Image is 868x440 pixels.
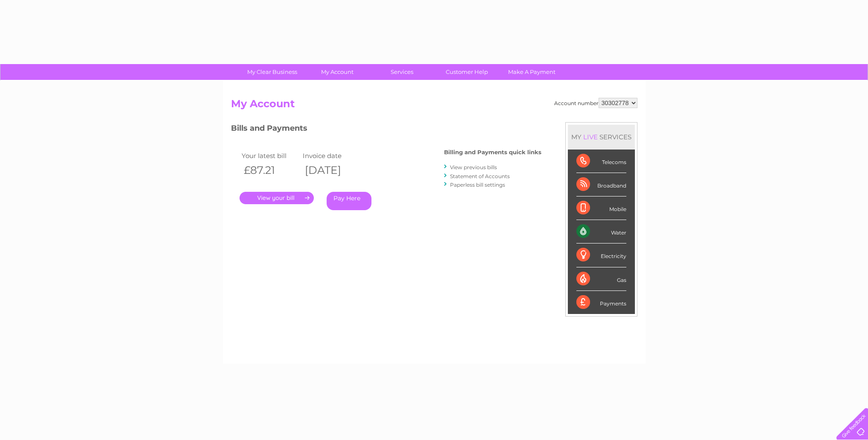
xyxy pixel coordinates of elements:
td: Invoice date [301,150,362,161]
a: Statement of Accounts [450,173,510,179]
div: Gas [576,267,626,291]
div: Electricity [576,243,626,267]
div: LIVE [582,133,599,141]
a: Customer Help [432,64,502,80]
a: My Clear Business [237,64,307,80]
div: MY SERVICES [568,125,635,149]
h2: My Account [231,98,637,114]
a: View previous bills [450,164,497,170]
div: Mobile [576,197,626,220]
th: £87.21 [240,161,301,179]
a: Pay Here [327,192,371,210]
td: Your latest bill [240,150,301,161]
a: Make A Payment [497,64,567,80]
div: Water [576,220,626,243]
div: Telecoms [576,150,626,173]
a: . [240,192,314,204]
h3: Bills and Payments [231,122,541,137]
div: Account number [554,98,637,108]
div: Broadband [576,173,626,197]
a: My Account [302,64,372,80]
h4: Billing and Payments quick links [444,149,541,155]
div: Payments [576,291,626,314]
a: Paperless bill settings [450,182,505,188]
a: Services [367,64,437,80]
th: [DATE] [301,161,362,179]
